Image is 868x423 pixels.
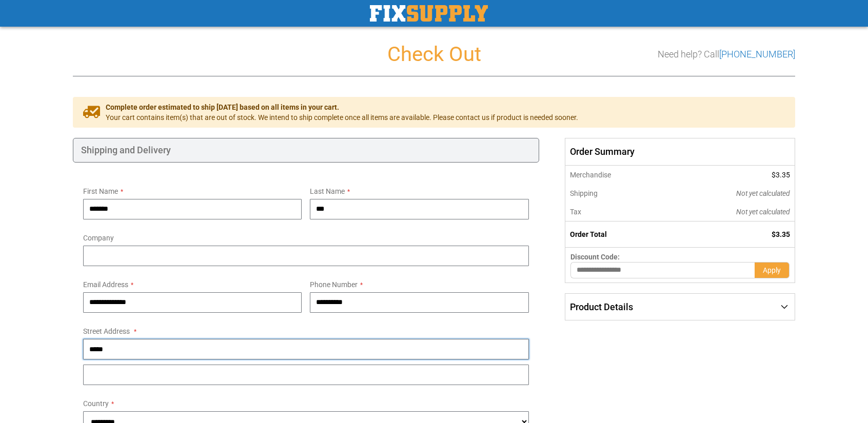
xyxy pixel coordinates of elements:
[106,112,578,123] span: Your cart contains item(s) that are out of stock. We intend to ship complete once all items are a...
[370,5,488,22] img: Fix Industrial Supply
[763,266,781,274] span: Apply
[570,301,633,312] span: Product Details
[73,43,795,66] h1: Check Out
[565,203,667,221] th: Tax
[83,280,128,289] span: Email Address
[73,138,539,163] div: Shipping and Delivery
[83,187,118,195] span: First Name
[570,189,598,197] span: Shipping
[772,230,790,238] span: $3.35
[83,234,114,242] span: Company
[83,327,130,335] span: Street Address
[310,187,345,195] span: Last Name
[772,171,790,179] span: $3.35
[565,166,667,184] th: Merchandise
[565,138,795,166] span: Order Summary
[370,5,488,22] a: store logo
[570,230,607,238] strong: Order Total
[106,102,578,112] span: Complete order estimated to ship [DATE] based on all items in your cart.
[755,262,790,278] button: Apply
[736,208,790,216] span: Not yet calculated
[310,280,358,289] span: Phone Number
[719,49,795,59] a: [PHONE_NUMBER]
[736,189,790,197] span: Not yet calculated
[658,49,795,59] h3: Need help? Call
[83,399,109,408] span: Country
[570,253,620,261] span: Discount Code:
